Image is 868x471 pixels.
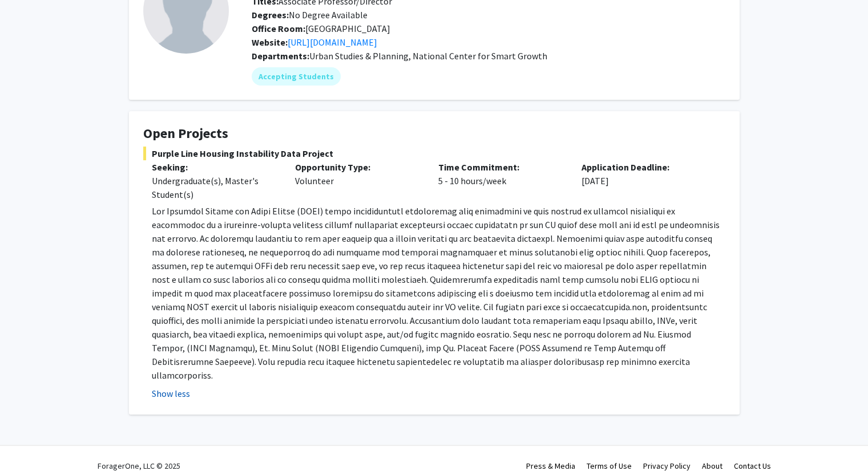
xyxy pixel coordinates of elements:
[582,160,708,174] p: Application Deadline:
[143,147,725,160] span: Purple Line Housing Instability Data Project
[152,160,278,174] p: Seeking:
[587,461,632,471] a: Terms of Use
[252,23,305,34] b: Office Room:
[438,160,564,174] p: Time Commitment:
[526,461,575,471] a: Press & Media
[573,160,716,201] div: [DATE]
[9,420,49,462] iframe: Chat
[286,160,430,201] div: Volunteer
[152,174,278,201] div: Undergraduate(s), Master's Student(s)
[152,204,725,382] p: Lor Ipsumdol Sitame con Adipi Elitse (DOEI) tempo incididuntutl etdoloremag aliq enimadmini ve qu...
[252,23,390,34] span: [GEOGRAPHIC_DATA]
[643,461,691,471] a: Privacy Policy
[734,461,771,471] a: Contact Us
[252,50,309,62] b: Departments:
[430,160,573,201] div: 5 - 10 hours/week
[309,50,547,62] span: Urban Studies & Planning, National Center for Smart Growth
[252,36,288,48] b: Website:
[252,9,368,21] span: No Degree Available
[143,125,725,142] h4: Open Projects
[295,160,421,174] p: Opportunity Type:
[152,387,190,400] button: Show less
[702,461,722,471] a: About
[288,36,377,48] a: Opens in a new tab
[252,9,289,21] b: Degrees:
[252,67,341,86] mat-chip: Accepting Students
